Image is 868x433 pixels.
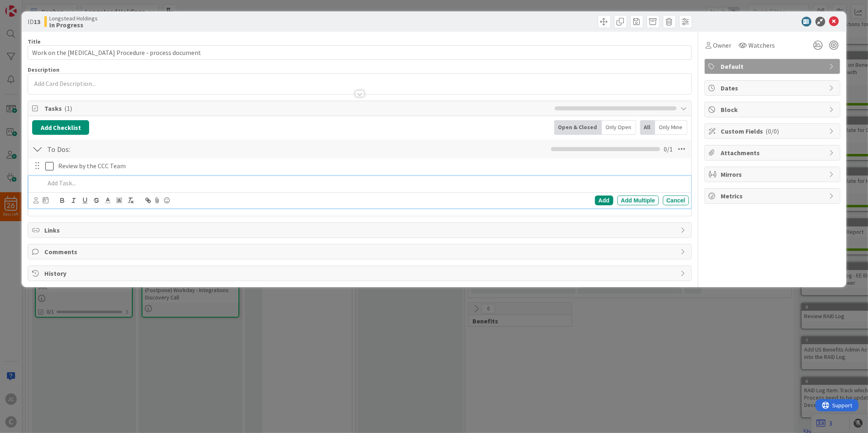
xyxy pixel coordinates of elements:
[602,120,636,135] div: Only Open
[721,62,825,71] span: Default
[49,22,98,28] b: In Progress
[721,83,825,93] span: Dates
[595,196,613,205] div: Add
[766,127,779,135] span: ( 0/0 )
[28,45,691,60] input: type card name here...
[34,18,40,26] b: 13
[663,196,689,205] div: Cancel
[49,15,98,22] span: Longstead Holdings
[17,1,37,11] span: Support
[44,225,676,235] span: Links
[721,169,825,179] span: Mirrors
[721,148,825,158] span: Attachments
[32,120,89,135] button: Add Checklist
[749,40,775,50] span: Watchers
[721,105,825,114] span: Block
[28,66,59,73] span: Description
[721,126,825,136] span: Custom Fields
[554,120,602,135] div: Open & Closed
[713,40,732,50] span: Owner
[44,142,227,156] input: Add Checklist...
[640,120,655,135] div: All
[58,161,686,171] p: Review by the CCC Team
[64,104,72,112] span: ( 1 )
[28,38,41,45] label: Title
[617,196,659,205] div: Add Multiple
[664,144,673,154] span: 0 / 1
[721,191,825,201] span: Metrics
[655,120,687,135] div: Only Mine
[28,17,40,26] span: ID
[44,268,676,278] span: History
[44,103,550,113] span: Tasks
[44,247,676,257] span: Comments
